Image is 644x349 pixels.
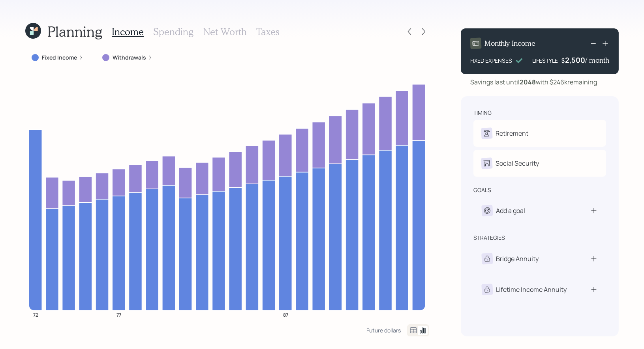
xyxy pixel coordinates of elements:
div: goals [473,186,491,194]
h3: Taxes [256,26,279,37]
div: LIFESTYLE [532,56,558,65]
div: 2,500 [565,55,585,65]
div: FIXED EXPENSES [470,56,512,65]
div: strategies [473,234,505,242]
label: Withdrawals [113,54,146,62]
div: Lifetime Income Annuity [496,285,567,294]
div: Add a goal [496,206,525,215]
label: Fixed Income [42,54,77,62]
h3: Net Worth [203,26,247,37]
tspan: 87 [283,312,288,318]
div: Bridge Annuity [496,254,539,263]
div: Savings last until with $246k remaining [470,77,597,87]
div: Social Security [496,159,539,168]
h3: Income [112,26,144,37]
div: Future dollars [366,327,401,334]
div: Retirement [496,129,528,138]
tspan: 77 [116,312,121,318]
h4: / month [585,56,609,65]
h4: Monthly Income [484,39,535,48]
tspan: 72 [33,312,38,318]
div: timing [473,109,492,117]
h4: $ [561,56,565,65]
h1: Planning [47,23,102,40]
b: 2048 [520,78,536,86]
h3: Spending [153,26,193,37]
